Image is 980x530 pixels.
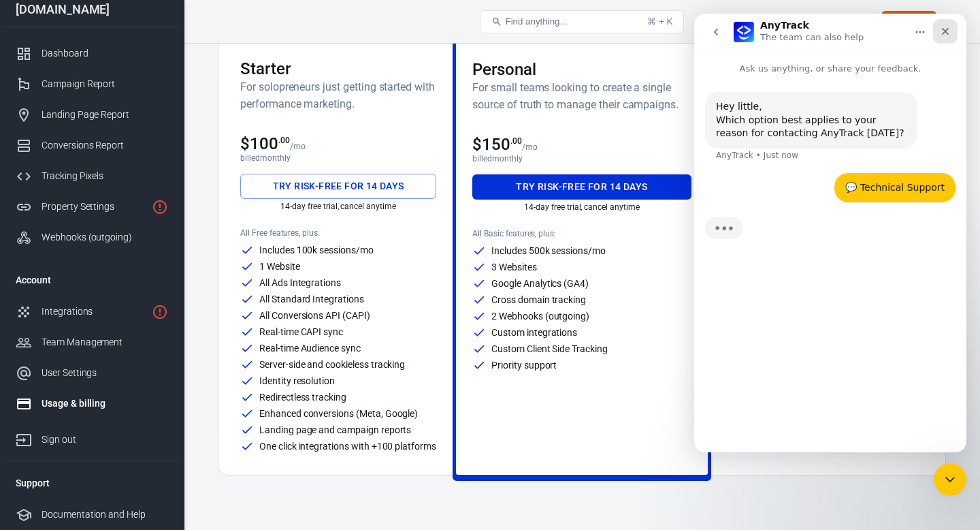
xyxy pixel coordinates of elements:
p: Includes 100k sessions/mo [259,245,374,255]
div: Webhooks (outgoing) [42,230,168,245]
a: Dashboard [5,38,179,69]
p: billed monthly [240,153,436,163]
a: Sign out [936,5,969,38]
a: Usage & billing [5,388,179,419]
li: Support [5,467,179,499]
p: Google Analytics (GA4) [491,279,589,288]
p: One click integrations with +100 platforms [259,441,436,451]
span: $100 [240,134,290,153]
h6: For solopreneurs just getting started with performance marketing. [240,78,436,112]
div: Conversions Report [42,138,168,153]
p: All Ads Integrations [259,278,341,287]
p: All Free features, plus: [240,228,436,238]
h3: Personal [472,60,691,79]
div: ⌘ + K [647,16,672,27]
a: Campaign Report [5,69,179,99]
a: Integrations [5,296,179,327]
p: Enhanced conversions (Meta, Google) [259,409,418,418]
a: Landing Page Report [5,99,179,130]
a: User Settings [5,358,179,388]
div: User Settings [42,366,168,380]
sup: .00 [510,136,522,146]
p: billed monthly [472,154,691,163]
p: Priority support [491,360,557,370]
button: Find anything...⌘ + K [480,10,684,33]
p: Includes 500k sessions/mo [491,246,606,255]
iframe: Intercom live chat [694,14,966,452]
li: Account [5,264,179,296]
a: Team Management [5,327,179,358]
a: Property Settings [5,191,179,222]
svg: 1 networks not verified yet [152,304,168,320]
div: Campaign Report [42,77,168,91]
p: Landing page and campaign reports [259,425,411,435]
p: 1 Website [259,262,300,271]
a: Webhooks (outgoing) [5,222,179,253]
svg: Property is not installed yet [152,199,168,215]
div: Dashboard [42,46,168,61]
p: 3 Websites [491,262,537,272]
p: /mo [522,142,538,152]
div: Tracking Pixels [42,169,168,183]
div: Team Management [42,335,168,349]
p: /mo [290,142,306,151]
div: [DOMAIN_NAME] [5,3,179,16]
p: All Conversions API (CAPI) [259,311,370,320]
iframe: Intercom live chat [934,463,966,496]
p: Real-time Audience sync [259,343,361,353]
p: 2 Webhooks (outgoing) [491,311,589,321]
div: Landing Page Report [42,108,168,122]
p: All Basic features, plus: [472,229,691,238]
div: Usage & billing [42,396,168,411]
div: Property Settings [42,200,146,214]
div: Sign out [42,433,168,447]
p: 14-day free trial, cancel anytime [240,202,436,211]
p: Cross domain tracking [491,295,586,305]
button: Try risk-free for 14 days [240,174,436,199]
div: Documentation and Help [42,508,168,522]
h6: For small teams looking to create a single source of truth to manage their campaigns. [472,79,691,113]
span: Find anything... [505,16,567,27]
span: $150 [472,135,522,154]
button: Upgrade [881,11,936,32]
sup: .00 [278,136,290,145]
a: Conversions Report [5,130,179,161]
p: Real-time CAPI sync [259,327,343,337]
p: Custom Client Side Tracking [491,344,608,354]
a: Sign out [5,419,179,455]
a: Tracking Pixels [5,161,179,191]
p: Custom integrations [491,328,577,337]
p: Identity resolution [259,376,335,386]
button: Try risk-free for 14 days [472,174,691,200]
p: All Standard Integrations [259,294,364,304]
p: Redirectless tracking [259,392,346,402]
h3: Starter [240,59,436,78]
p: 14-day free trial, cancel anytime [472,202,691,212]
p: Server-side and cookieless tracking [259,360,405,369]
div: Integrations [42,305,146,319]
